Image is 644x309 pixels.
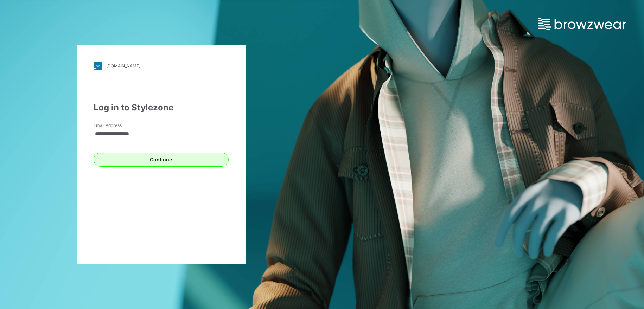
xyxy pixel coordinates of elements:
[94,62,102,70] img: svg+xml;base64,PHN2ZyB3aWR0aD0iMjgiIGhlaWdodD0iMjgiIHZpZXdCb3g9IjAgMCAyOCAyOCIgZmlsbD0ibm9uZSIgeG...
[94,62,229,70] a: [DOMAIN_NAME]
[106,63,140,69] div: [DOMAIN_NAME]
[538,18,626,30] img: browzwear-logo.73288ffb.svg
[94,122,143,129] label: Email Address
[94,153,229,167] button: Continue
[94,101,229,114] div: Log in to Stylezone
